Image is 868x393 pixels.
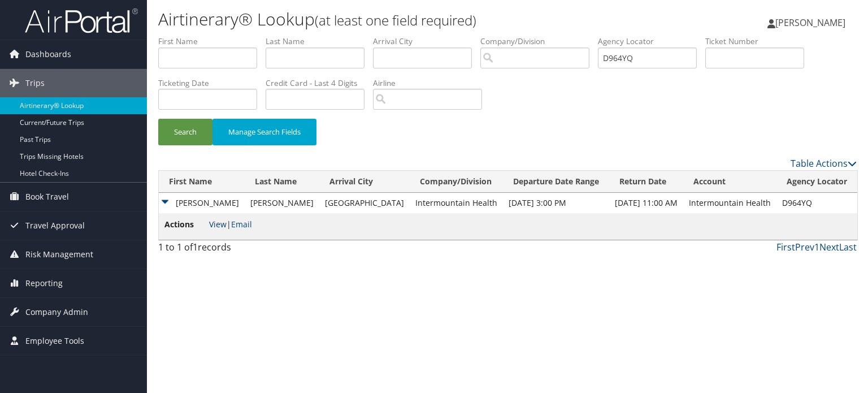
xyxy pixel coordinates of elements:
th: Arrival City: activate to sort column ascending [319,171,410,193]
a: Email [231,219,252,230]
img: airportal-logo.png [25,7,138,34]
span: Risk Management [25,240,93,269]
td: Intermountain Health [410,193,503,213]
label: First Name [158,36,266,47]
a: [PERSON_NAME] [767,6,857,40]
span: 1 [193,241,198,253]
span: Reporting [25,269,63,297]
div: 1 to 1 of records [158,240,320,260]
td: [DATE] 3:00 PM [503,193,609,213]
td: [PERSON_NAME] [159,193,245,213]
span: | [209,219,252,230]
label: Ticket Number [705,36,813,47]
span: Trips [25,69,45,97]
label: Ticketing Date [158,77,266,89]
label: Agency Locator [598,36,705,47]
th: Last Name: activate to sort column ascending [245,171,319,193]
td: Intermountain Health [683,193,776,213]
a: 1 [814,241,819,253]
span: [PERSON_NAME] [775,16,845,29]
span: Employee Tools [25,327,84,355]
th: Departure Date Range: activate to sort column ascending [503,171,609,193]
span: Book Travel [25,183,69,211]
a: Last [839,241,857,253]
th: Return Date: activate to sort column ascending [609,171,683,193]
label: Last Name [266,36,373,47]
span: Actions [164,218,207,231]
a: Prev [795,241,814,253]
label: Airline [373,77,491,89]
td: [DATE] 11:00 AM [609,193,683,213]
label: Credit Card - Last 4 Digits [266,77,373,89]
a: Next [819,241,839,253]
button: Manage Search Fields [212,119,316,145]
a: First [776,241,795,253]
span: Dashboards [25,40,71,68]
button: Search [158,119,212,145]
h1: Airtinerary® Lookup [158,7,624,31]
th: Agency Locator: activate to sort column ascending [776,171,857,193]
th: Account: activate to sort column ascending [683,171,776,193]
span: Company Admin [25,298,88,326]
label: Company/Division [480,36,598,47]
td: [PERSON_NAME] [245,193,319,213]
small: (at least one field required) [315,11,476,29]
td: [GEOGRAPHIC_DATA] [319,193,410,213]
span: Travel Approval [25,211,85,240]
label: Arrival City [373,36,480,47]
th: First Name: activate to sort column ascending [159,171,245,193]
td: D964YQ [776,193,857,213]
a: View [209,219,227,230]
th: Company/Division [410,171,503,193]
a: Table Actions [791,157,857,170]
